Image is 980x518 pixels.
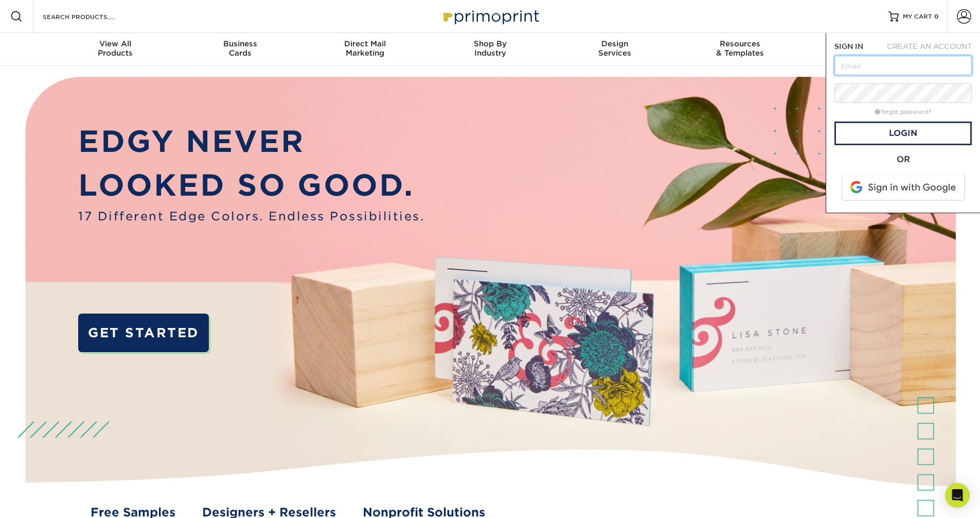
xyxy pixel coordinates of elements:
[78,314,208,352] a: GET STARTED
[302,39,427,48] span: Direct Mail
[302,33,427,66] a: Direct MailMarketing
[177,39,302,48] span: Business
[834,153,972,166] div: OR
[427,39,553,58] div: Industry
[78,163,424,208] p: LOOKED SO GOOD.
[875,109,931,115] a: forgot password?
[903,12,932,21] span: MY CART
[53,39,178,48] span: View All
[78,208,424,225] span: 17 Different Edge Colors. Endless Possibilities.
[945,483,970,508] div: Open Intercom Messenger
[302,39,427,58] div: Marketing
[177,33,302,66] a: BusinessCards
[553,33,678,66] a: DesignServices
[678,39,803,58] div: & Templates
[53,33,178,66] a: View AllProducts
[53,39,178,58] div: Products
[78,119,424,164] p: EDGY NEVER
[553,39,678,48] span: Design
[887,42,972,50] span: CREATE AN ACCOUNT
[678,33,803,66] a: Resources& Templates
[803,33,928,66] a: Contact& Support
[3,487,87,514] iframe: Google Customer Reviews
[834,122,972,145] a: Login
[834,42,863,50] span: SIGN IN
[177,39,302,58] div: Cards
[834,56,972,75] input: Email
[427,39,553,48] span: Shop By
[803,39,928,48] span: Contact
[678,39,803,48] span: Resources
[934,13,939,20] span: 0
[803,39,928,58] div: & Support
[439,5,542,27] img: Primoprint
[553,39,678,58] div: Services
[42,10,142,23] input: SEARCH PRODUCTS.....
[427,33,553,66] a: Shop ByIndustry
